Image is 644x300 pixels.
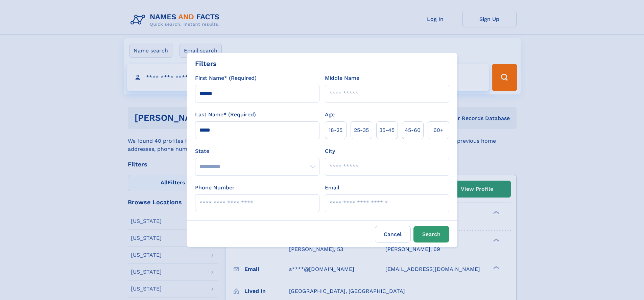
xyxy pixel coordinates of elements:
span: 25‑35 [354,126,369,134]
label: Cancel [375,226,411,243]
span: 60+ [433,126,444,134]
div: Filters [195,59,217,69]
label: City [325,147,335,155]
span: 18‑25 [329,126,342,134]
label: Middle Name [325,74,359,82]
label: Age [325,111,335,119]
label: First Name* (Required) [195,74,257,82]
span: 35‑45 [379,126,395,134]
label: State [195,147,319,155]
button: Search [413,226,449,243]
label: Last Name* (Required) [195,111,256,119]
label: Email [325,184,339,192]
label: Phone Number [195,184,235,192]
span: 45‑60 [405,126,421,134]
